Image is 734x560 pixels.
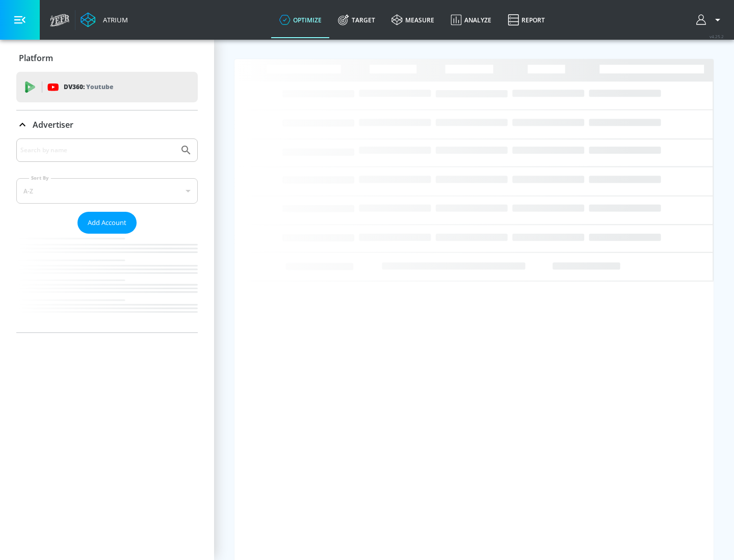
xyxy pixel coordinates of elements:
nav: list of Advertiser [16,234,198,332]
span: Add Account [88,217,126,229]
p: Platform [19,52,53,64]
a: Analyze [442,2,500,38]
button: Add Account [77,212,137,234]
a: optimize [271,2,330,38]
div: DV360: Youtube [16,72,198,102]
a: Report [500,2,553,38]
p: Youtube [86,81,113,92]
p: Advertiser [33,119,73,130]
div: Advertiser [16,138,198,332]
span: v 4.25.2 [710,34,724,39]
div: Platform [16,44,198,72]
p: DV360: [64,81,113,93]
a: Target [330,2,383,38]
div: Atrium [99,15,128,24]
input: Search by name [20,144,175,157]
a: measure [383,2,442,38]
div: A-Z [16,178,198,204]
a: Atrium [81,12,128,27]
label: Sort By [29,175,51,181]
div: Advertiser [16,110,198,139]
